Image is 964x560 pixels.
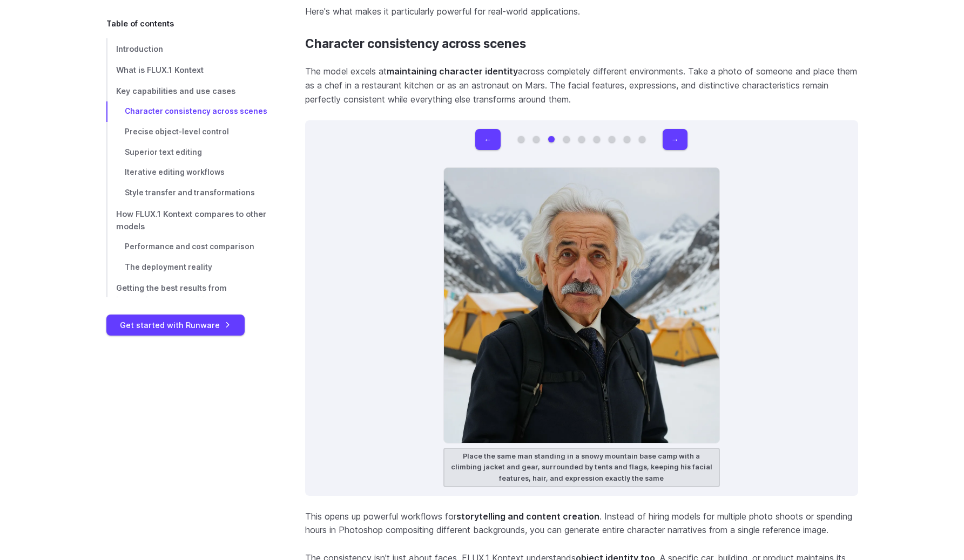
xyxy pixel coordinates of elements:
button: Go to 2 of 9 [533,136,540,142]
p: The model excels at across completely different environments. Take a photo of someone and place t... [305,65,858,106]
p: Here's what makes it particularly powerful for real-world applications. [305,5,858,19]
button: Go to 5 of 9 [578,136,585,142]
span: Key capabilities and use cases [116,86,235,95]
a: Superior text editing [106,142,271,163]
figcaption: Place the same man standing in a snowy mountain base camp with a climbing jacket and gear, surrou... [443,448,720,487]
a: Style transfer and transformations [106,183,271,203]
button: Go to 4 of 9 [563,136,570,142]
span: Superior text editing [125,148,202,156]
button: Go to 7 of 9 [609,136,615,142]
a: Precise object-level control [106,122,271,142]
span: Character consistency across scenes [125,107,267,115]
span: Precise object-level control [125,127,229,136]
span: Performance and cost comparison [125,242,254,251]
button: Go to 3 of 9 [548,136,555,142]
a: Introduction [106,38,271,59]
strong: maintaining character identity [387,66,518,77]
img: Elderly man with a mustache standing outdoors in a snowy mountain camp, wearing a black jacket an... [443,167,720,443]
button: Go to 1 of 9 [518,136,524,142]
a: Performance and cost comparison [106,237,271,257]
a: Get started with Runware [106,315,245,336]
a: Key capabilities and use cases [106,80,271,101]
a: The deployment reality [106,257,271,278]
a: How FLUX.1 Kontext compares to other models [106,203,271,237]
span: Style transfer and transformations [125,188,255,197]
button: ← [475,129,500,150]
button: Go to 8 of 9 [624,136,630,142]
button: → [663,129,687,150]
span: Iterative editing workflows [125,168,225,176]
span: What is FLUX.1 Kontext [116,65,204,74]
span: Table of contents [106,17,174,30]
span: Getting the best results from instruction-based editing [116,284,227,305]
a: Getting the best results from instruction-based editing [106,278,271,311]
span: How FLUX.1 Kontext compares to other models [116,209,266,231]
a: Iterative editing workflows [106,162,271,183]
p: This opens up powerful workflows for . Instead of hiring models for multiple photo shoots or spen... [305,510,858,537]
button: Go to 9 of 9 [639,136,645,142]
button: Go to 6 of 9 [594,136,600,142]
strong: storytelling and content creation [456,511,599,522]
span: The deployment reality [125,263,212,271]
a: Character consistency across scenes [106,101,271,122]
span: Introduction [116,44,163,53]
a: Character consistency across scenes [305,37,526,51]
a: What is FLUX.1 Kontext [106,59,271,80]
